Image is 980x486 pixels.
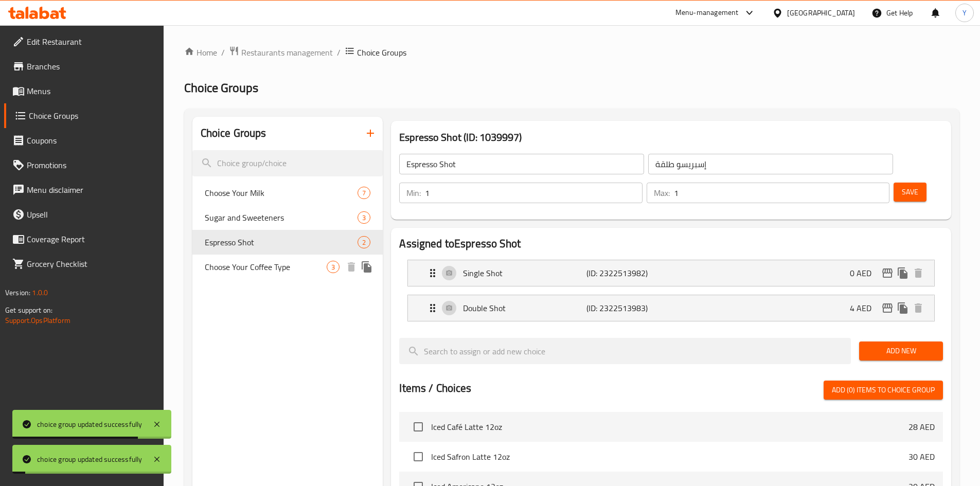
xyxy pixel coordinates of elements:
span: 1.0.0 [32,286,48,299]
p: Single Shot [463,267,586,279]
button: delete [344,259,359,275]
p: Max: [654,187,670,199]
span: Select choice [407,416,429,438]
span: Save [902,186,918,199]
h3: Espresso Shot (ID: 1039997) [399,129,943,146]
span: Promotions [27,159,155,171]
a: Coverage Report [4,227,164,251]
input: search [192,150,383,176]
span: Select choice [407,446,429,467]
div: Choices [358,187,370,199]
span: Grocery Checklist [27,258,155,270]
span: Y [963,7,967,19]
p: 0 AED [850,267,880,279]
a: Support.OpsPlatform [5,314,70,327]
div: choice group updated successfully [37,454,142,465]
span: Menu disclaimer [27,184,155,196]
li: Expand [399,291,943,326]
div: Choose Your Coffee Type3deleteduplicate [192,255,383,279]
span: Iced Safron Latte 12oz [431,451,908,463]
span: Choice Groups [184,76,258,99]
span: Restaurants management [241,46,333,59]
h2: Assigned to Espresso Shot [399,236,943,251]
span: Coupons [27,134,155,147]
span: Iced Café Latte 12oz [431,421,908,433]
button: delete [911,265,926,281]
span: Branches [27,60,155,73]
a: Menus [4,79,164,103]
a: Edit Restaurant [4,29,164,54]
span: Menus [27,85,155,97]
p: 4 AED [850,302,880,314]
h2: Items / Choices [399,381,471,396]
span: Get support on: [5,303,52,317]
p: Double Shot [463,302,586,314]
div: Expand [408,260,934,286]
a: Choice Groups [4,103,164,128]
span: Choice Groups [357,46,406,59]
a: Restaurants management [229,46,333,59]
div: Expand [408,295,934,321]
nav: breadcrumb [184,46,959,59]
span: Choice Groups [29,110,155,122]
button: Add (0) items to choice group [824,381,943,400]
div: Choices [358,236,370,248]
a: Coupons [4,128,164,153]
li: Expand [399,256,943,291]
div: choice group updated successfully [37,419,142,430]
p: 30 AED [908,451,935,463]
div: Choices [358,211,370,224]
span: 3 [358,213,370,223]
span: Upsell [27,208,155,221]
p: Min: [406,187,421,199]
span: Sugar and Sweeteners [205,211,358,224]
a: Upsell [4,202,164,227]
span: Add New [867,345,935,357]
span: Version: [5,286,30,299]
div: Choices [327,261,340,273]
button: Save [894,183,926,202]
button: duplicate [895,300,911,316]
span: 3 [327,262,339,272]
a: Menu disclaimer [4,177,164,202]
a: Home [184,46,217,59]
p: (ID: 2322513982) [586,267,669,279]
h2: Choice Groups [201,125,266,141]
a: Grocery Checklist [4,251,164,276]
input: search [399,338,851,364]
li: / [337,46,341,59]
button: Add New [859,341,943,361]
div: [GEOGRAPHIC_DATA] [787,7,855,19]
button: duplicate [895,265,911,281]
a: Promotions [4,153,164,177]
button: edit [880,265,895,281]
span: Choose Your Coffee Type [205,261,327,273]
a: Branches [4,54,164,79]
button: duplicate [359,259,375,275]
button: delete [911,300,926,316]
div: Choose Your Milk7 [192,181,383,205]
p: 28 AED [908,421,935,433]
span: Edit Restaurant [27,35,155,48]
div: Espresso Shot2 [192,230,383,255]
button: edit [880,300,895,316]
p: (ID: 2322513983) [586,302,669,314]
span: Coverage Report [27,233,155,245]
span: Espresso Shot [205,236,358,248]
span: 2 [358,238,370,247]
div: Sugar and Sweeteners3 [192,205,383,230]
span: 7 [358,188,370,198]
li: / [221,46,225,59]
div: Menu-management [675,7,739,19]
span: Add (0) items to choice group [832,384,935,397]
span: Choose Your Milk [205,187,358,199]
